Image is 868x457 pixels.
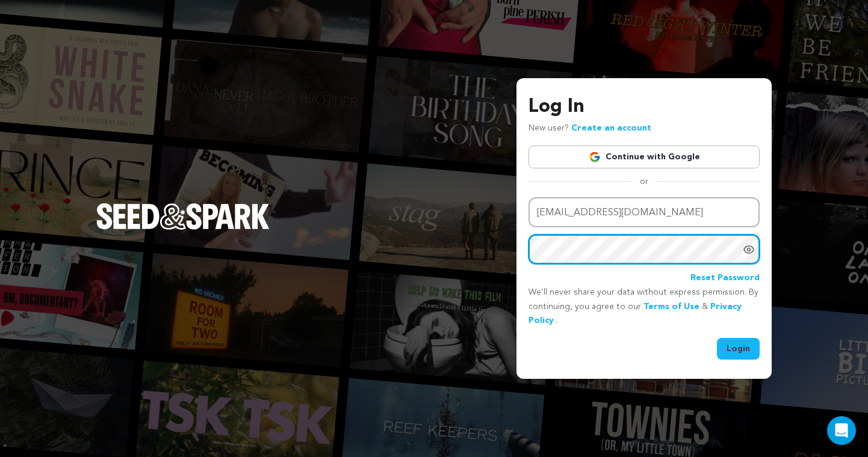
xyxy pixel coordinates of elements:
a: Create an account [571,124,651,132]
a: Show password as plain text. Warning: this will display your password on the screen. [743,244,755,256]
div: Open Intercom Messenger [827,416,856,445]
h3: Log In [529,93,760,121]
button: Login [717,338,760,360]
a: Reset Password [690,271,760,286]
img: Google logo [589,151,601,163]
img: Seed&Spark Logo [96,203,270,230]
span: or [633,176,656,188]
a: Seed&Spark Homepage [96,203,270,254]
input: Email address [529,197,760,228]
a: Terms of Use [643,302,699,311]
p: We’ll never share your data without express permission. By continuing, you agree to our & . [529,286,760,328]
a: Continue with Google [529,146,760,168]
p: New user? [529,121,651,136]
